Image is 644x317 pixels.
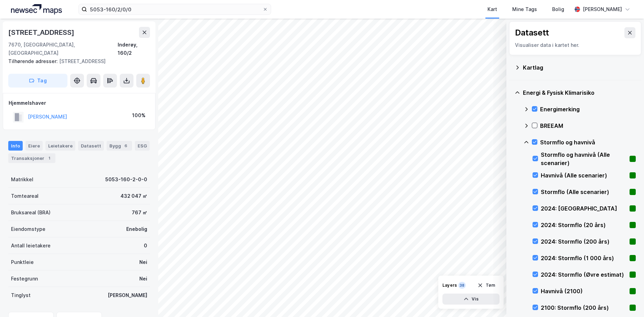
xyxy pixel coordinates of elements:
div: Inderøy, 160/2 [118,41,150,57]
div: 0 [144,242,147,250]
input: Søk på adresse, matrikkel, gårdeiere, leietakere eller personer [87,4,262,14]
div: 767 ㎡ [132,208,147,217]
div: [PERSON_NAME] [583,5,622,13]
div: Stormflo (Alle scenarier) [541,188,627,196]
div: [STREET_ADDRESS] [8,27,76,38]
div: 5053-160-2-0-0 [105,175,147,184]
div: Tinglyst [11,291,31,299]
div: Festegrunn [11,275,38,283]
div: Datasett [78,141,104,151]
div: Bruksareal (BRA) [11,208,51,217]
div: Hjemmelshaver [9,99,150,107]
div: Havnivå (2100) [541,287,627,295]
div: Stormflo og havnivå (Alle scenarier) [541,151,627,167]
div: Matrikkel [11,175,33,184]
div: Kart [487,5,497,13]
div: Bolig [552,5,564,13]
div: Info [8,141,23,151]
iframe: Chat Widget [610,284,644,317]
div: [STREET_ADDRESS] [8,57,144,65]
div: [PERSON_NAME] [108,291,147,299]
div: 2024: Stormflo (1 000 års) [541,254,627,262]
button: Vis [442,294,500,305]
div: Stormflo og havnivå [540,138,636,146]
div: 38 [458,282,466,289]
div: Mine Tags [512,5,537,13]
div: 1 [46,155,53,162]
div: Antall leietakere [11,242,51,250]
div: 6 [122,142,129,149]
div: Eiendomstype [11,225,45,233]
div: Visualiser data i kartet her. [515,41,635,49]
div: 100% [132,111,146,120]
div: Nei [139,275,147,283]
div: Transaksjoner [8,153,55,163]
div: Nei [139,258,147,266]
div: 2100: Stormflo (200 års) [541,304,627,312]
div: 2024: Stormflo (Øvre estimat) [541,270,627,279]
div: BREEAM [540,122,636,130]
span: Tilhørende adresser: [8,58,59,64]
div: Energi & Fysisk Klimarisiko [523,89,636,97]
div: Eiere [25,141,43,151]
div: Enebolig [126,225,147,233]
div: Punktleie [11,258,34,266]
div: Leietakere [45,141,75,151]
div: 2024: [GEOGRAPHIC_DATA] [541,204,627,213]
div: Energimerking [540,105,636,113]
div: 432 047 ㎡ [120,192,147,200]
div: 2024: Stormflo (200 års) [541,237,627,246]
button: Tag [8,74,67,88]
div: Kartlag [523,63,636,72]
div: Tomteareal [11,192,39,200]
div: Datasett [515,27,549,38]
div: 2024: Stormflo (20 års) [541,221,627,229]
img: logo.a4113a55bc3d86da70a041830d287a7e.svg [11,4,62,14]
div: ESG [135,141,150,151]
div: 7670, [GEOGRAPHIC_DATA], [GEOGRAPHIC_DATA] [8,41,118,57]
div: Havnivå (Alle scenarier) [541,171,627,180]
div: Bygg [107,141,132,151]
div: Layers [442,283,457,288]
button: Tøm [473,280,500,291]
